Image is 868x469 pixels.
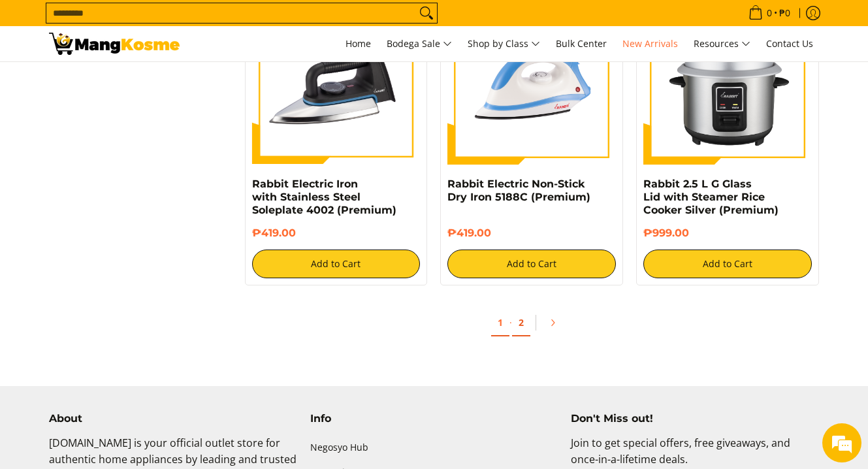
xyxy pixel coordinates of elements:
a: Rabbit Electric Non-Stick Dry Iron 5188C (Premium) [447,178,590,203]
a: Rabbit 2.5 L G Glass Lid with Steamer Rice Cooker Silver (Premium) [643,178,779,216]
span: ₱0 [777,8,792,18]
a: Home [339,26,378,61]
span: Bodega Sale [387,36,452,52]
a: Bodega Sale [380,26,458,61]
button: Add to Cart [643,250,812,278]
span: Shop by Class [468,36,540,52]
span: Bulk Center [556,37,607,50]
span: • [745,6,794,20]
span: New Arrivals [622,37,678,50]
h6: ₱419.00 [447,227,616,240]
span: Home [346,37,371,50]
h4: Don't Miss out! [571,412,819,425]
h4: Info [310,412,558,425]
button: Add to Cart [447,250,616,278]
span: 0 [765,8,774,18]
h6: ₱419.00 [252,227,421,240]
a: Rabbit Electric Iron with Stainless Steel Soleplate 4002 (Premium) [252,178,396,216]
textarea: Type your message and hit 'Enter' [7,322,249,368]
button: Search [416,3,437,23]
span: Resources [694,36,750,52]
nav: Main Menu [193,26,820,61]
a: 1 [491,310,509,336]
a: Negosyo Hub [310,435,558,460]
div: Minimize live chat window [214,7,246,38]
div: Chat with us now [68,73,219,90]
a: 2 [512,310,530,336]
a: Shop by Class [461,26,547,61]
img: New Arrivals: Fresh Release from The Premium Brands l Mang Kosme [49,33,180,55]
span: Contact Us [766,37,813,50]
h6: ₱999.00 [643,227,812,240]
button: Add to Cart [252,250,421,278]
a: New Arrivals [616,26,684,61]
a: Resources [687,26,757,61]
h4: About [49,412,297,425]
span: We're online! [76,147,180,279]
span: · [509,316,512,329]
a: Bulk Center [549,26,613,61]
a: Contact Us [760,26,820,61]
ul: Pagination [238,305,826,347]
